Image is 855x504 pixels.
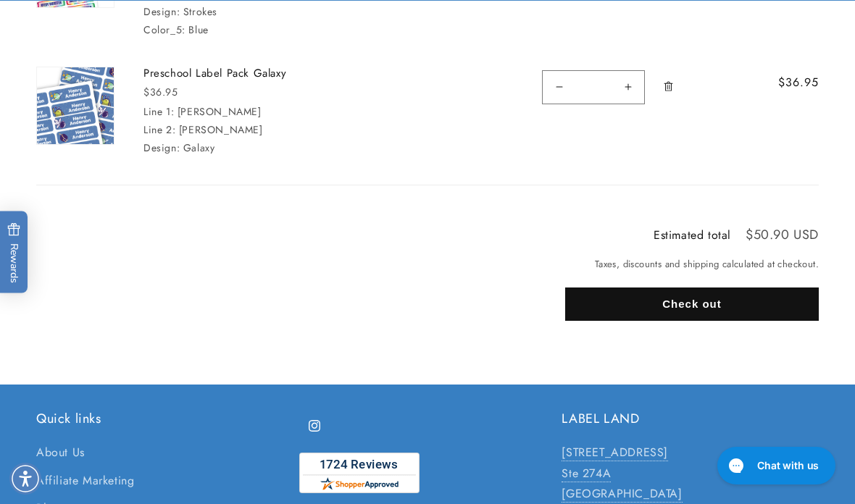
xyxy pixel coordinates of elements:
[143,122,175,137] dt: Line 2:
[656,67,681,107] a: Remove Preschool Label Pack Galaxy
[710,442,841,490] iframe: Gorgias live chat messenger
[37,67,114,144] img: Preschool Label Pack Galaxy - Label Land
[562,411,819,427] h2: LABEL LAND
[36,442,85,467] a: About Us
[143,22,185,37] dt: Color_5:
[36,411,293,427] h2: Quick links
[746,228,819,241] p: $50.90 USD
[143,140,180,155] dt: Design:
[759,74,819,91] span: $36.95
[654,230,731,241] h2: Estimated total
[178,104,262,119] dd: [PERSON_NAME]
[143,85,361,100] div: $36.95
[143,67,361,81] a: Preschool Label Pack Galaxy
[188,22,208,37] dd: Blue
[575,70,612,104] input: Quantity for Preschool Label Pack Galaxy
[299,453,420,500] a: shopperapproved.com
[179,122,263,137] dd: [PERSON_NAME]
[183,140,215,155] dd: Galaxy
[565,257,819,272] small: Taxes, discounts and shipping calculated at checkout.
[36,38,114,156] a: cart
[143,4,180,19] dt: Design:
[183,4,217,19] dd: Strokes
[565,287,819,321] button: Check out
[7,223,21,283] span: Rewards
[9,463,41,495] div: Accessibility Menu
[143,104,174,119] dt: Line 1:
